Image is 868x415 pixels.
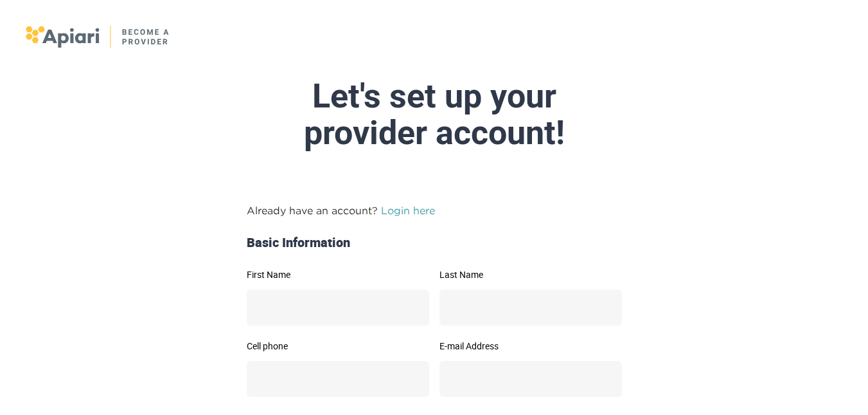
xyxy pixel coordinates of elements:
p: Already have an account? [247,203,622,218]
img: logo [26,26,170,48]
div: Let's set up your provider account! [131,78,738,151]
label: E-mail Address [439,342,622,351]
label: First Name [247,270,429,279]
div: Basic Information [242,234,627,252]
label: Last Name [439,270,622,279]
a: Login here [381,205,435,216]
label: Cell phone [247,342,429,351]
